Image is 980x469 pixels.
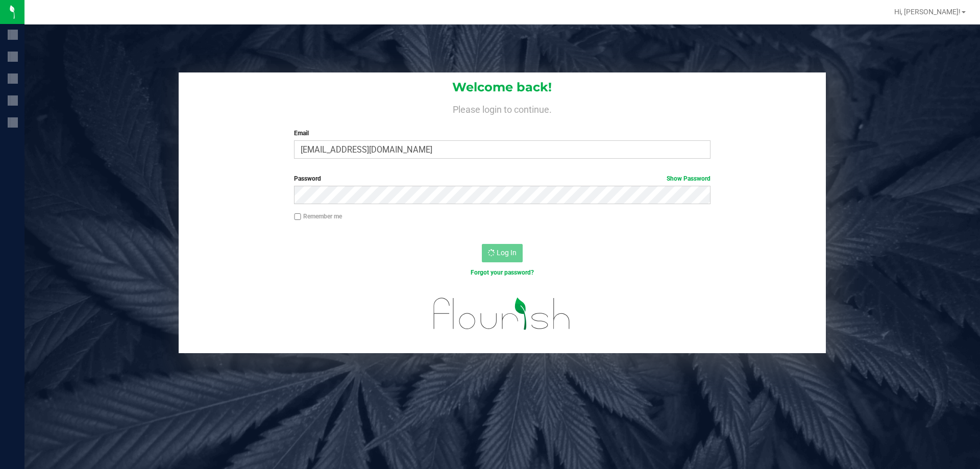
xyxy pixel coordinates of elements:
[294,212,342,221] label: Remember me
[471,269,534,276] a: Forgot your password?
[667,175,710,182] a: Show Password
[294,213,301,220] input: Remember me
[421,288,583,340] img: flourish_logo.svg
[294,175,321,182] span: Password
[894,8,961,16] span: Hi, [PERSON_NAME]!
[497,249,517,257] span: Log In
[294,129,710,138] label: Email
[179,102,826,114] h4: Please login to continue.
[179,81,826,94] h1: Welcome back!
[482,244,523,262] button: Log In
